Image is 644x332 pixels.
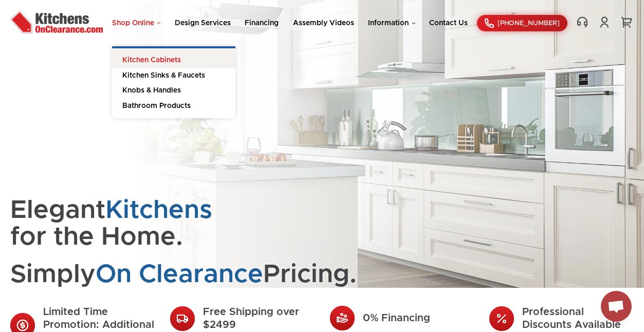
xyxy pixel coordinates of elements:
[203,306,315,331] div: Free Shipping over $2499
[429,20,468,27] a: Contact Us
[245,20,279,27] a: Financing
[498,20,560,27] span: [PHONE_NUMBER]
[112,48,235,68] a: Kitchen Cabinets
[293,20,354,27] a: Assembly Videos
[601,291,632,322] a: Open chat
[363,312,474,325] div: 0% Financing
[112,20,161,27] a: Shop Online
[522,306,634,331] div: Professional Discounts Available
[10,261,262,288] span: Simply Pricing.
[105,197,212,223] span: Kitchens
[112,68,235,84] a: Kitchen Sinks & Faucets
[112,83,235,99] a: Knobs & Handles
[368,20,415,27] a: Information
[96,262,263,287] span: On Clearance
[10,8,103,36] img: Kitchens On Clearance
[10,197,262,288] h1: Elegant
[477,15,567,31] a: [PHONE_NUMBER]
[112,99,235,119] a: Bathroom Products
[10,224,183,250] span: for the Home.
[175,20,231,27] a: Design Services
